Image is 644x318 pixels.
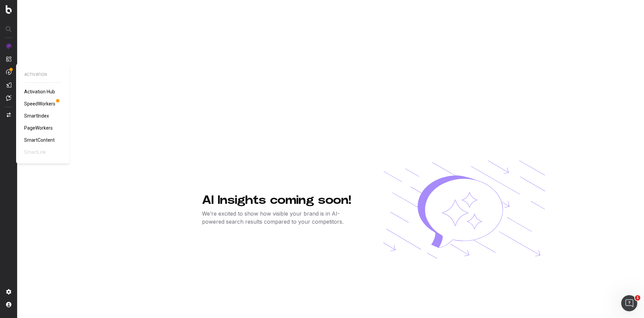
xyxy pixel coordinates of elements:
a: SpeedWorkers [24,100,58,107]
img: Botify logo [6,5,12,14]
img: Setting [6,289,11,294]
h1: AI Insights coming soon! [202,193,362,207]
iframe: Intercom live chat [621,295,637,311]
span: SmartIndex [24,113,49,119]
span: ACTIVATION [24,72,62,77]
img: My account [6,302,11,307]
a: PageWorkers [24,125,55,131]
span: Activation Hub [24,89,55,94]
a: SmartContent [24,137,57,143]
img: Assist [6,95,11,101]
span: SmartContent [24,137,55,143]
img: Intelligence [6,56,11,62]
img: Studio [6,82,11,88]
img: Switch project [7,112,11,117]
a: SmartIndex [24,112,52,119]
span: 1 [635,295,640,301]
span: SpeedWorkers [24,101,55,106]
img: Discover AI Analytics [383,161,545,259]
span: PageWorkers [24,125,53,131]
a: Activation Hub [24,88,58,95]
p: We’re excited to show how visible your brand is in AI-powered search results compared to your com... [202,210,362,226]
img: Analytics [6,43,11,49]
img: Activation [6,69,11,75]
